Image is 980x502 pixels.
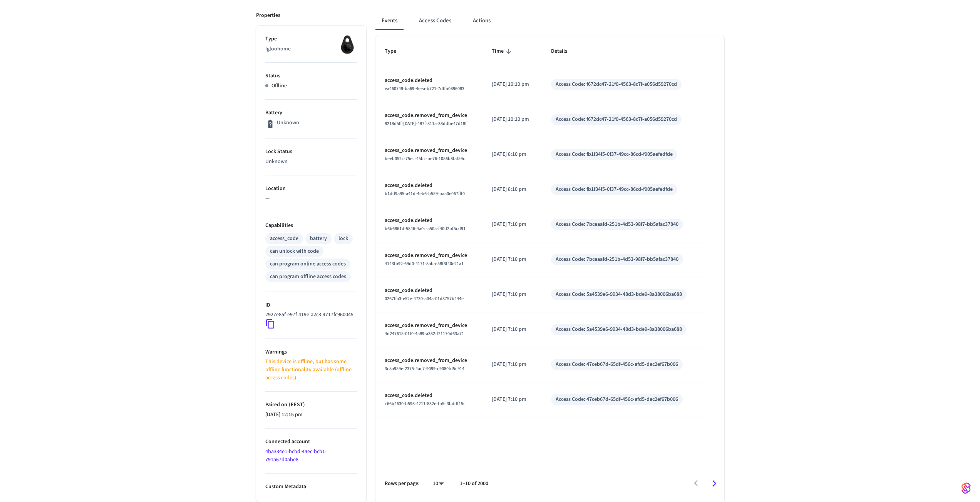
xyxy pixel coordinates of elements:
div: Access Code: f672dc47-21f0-4563-8c7f-a056d59270cd [556,115,677,123]
p: [DATE] 7:10 pm [492,325,533,334]
p: Custom Metadata [265,483,357,491]
div: can unlock with code [270,247,319,255]
p: Lock Status [265,148,357,156]
p: access_code.removed_from_device [385,357,474,365]
p: [DATE] 7:10 pm [492,360,533,369]
p: access_code.removed_from_device [385,147,474,155]
button: Events [375,12,404,30]
img: igloohome_igke [338,35,357,54]
p: Status [265,72,357,80]
p: access_code.removed_from_device [385,252,474,260]
p: [DATE] 12:15 pm [265,411,357,419]
span: Time [492,45,514,57]
p: Properties [256,12,280,20]
p: ID [265,301,357,309]
p: access_code.deleted [385,217,474,225]
p: 2927e85f-e97f-419e-a2c3-4717fc960045 [265,311,353,319]
span: 8218d5ff-[DATE]-487f-811a-38ddbe47d18f [385,120,467,127]
p: Offline [271,82,287,90]
p: Connected account [265,438,357,446]
p: Warnings [265,348,357,356]
p: access_code.deleted [385,392,474,400]
p: Capabilities [265,222,357,230]
table: sticky table [375,36,724,417]
p: — [265,195,357,203]
div: can program offline access codes [270,273,346,281]
p: access_code.removed_from_device [385,322,474,330]
p: Paired on [265,401,357,409]
span: b6b6861d-5846-4a0c-a50a-f40d2bf5cd91 [385,225,466,232]
p: [DATE] 7:10 pm [492,220,533,228]
p: 1–10 of 2000 [460,480,488,488]
img: SeamLogoGradient.69752ec5.svg [962,482,971,494]
p: Rows per page: [385,480,420,488]
span: b1dd9a95-a41d-4eb6-b559-baa0e067fff0 [385,190,465,197]
p: Location [265,185,357,193]
span: Type [385,45,406,57]
div: Access Code: 47ceb67d-65df-456c-afd5-dac2ef67b006 [556,395,678,404]
p: Type [265,35,357,43]
div: access_code [270,235,298,243]
p: Igloohome [265,45,357,53]
p: access_code.removed_from_device [385,112,474,120]
span: 4143fb92-69d0-4171-8aba-58f3f40e21a1 [385,260,464,267]
div: Access Code: 7bceaafd-251b-4d53-98f7-bb5afac37840 [556,220,678,228]
span: 0267ffa3-e52e-4730-a04a-01d8757b444e [385,295,464,302]
p: This device is offline, but has some offline functionality available (offline access codes) [265,358,357,382]
p: [DATE] 7:10 pm [492,395,533,404]
div: Access Code: f672dc47-21f0-4563-8c7f-a056d59270cd [556,80,677,88]
div: ant example [375,12,724,30]
p: Unknown [265,158,357,166]
div: Access Code: 7bceaafd-251b-4d53-98f7-bb5afac37840 [556,255,678,264]
p: [DATE] 8:10 pm [492,150,533,158]
span: c66b4630-b593-4211-832e-fb5c3bddf15c [385,400,466,407]
button: Go to next page [705,474,723,492]
div: can program online access codes [270,260,346,268]
p: access_code.deleted [385,182,474,190]
button: Access Codes [413,12,457,30]
p: [DATE] 10:10 pm [492,80,533,88]
span: 4d247615-01f0-4a89-a332-f21170d63a71 [385,330,464,337]
a: 4ba334e1-bcbd-44ec-bcb1-791a67d0abe8 [265,448,327,464]
p: access_code.deleted [385,287,474,295]
div: Access Code: 47ceb67d-65df-456c-afd5-dac2ef67b006 [556,360,678,369]
p: [DATE] 7:10 pm [492,255,533,264]
button: Actions [467,12,497,30]
div: lock [338,235,348,243]
span: ea460749-ba69-4eea-b721-7dffb0896083 [385,85,464,92]
div: Access Code: fb1f34f5-0f37-49cc-86cd-f905aefedfde [556,150,673,158]
span: ( EEST ) [287,401,305,409]
p: Unknown [277,119,299,127]
div: Access Code: 5a4539e6-9934-48d3-bde9-8a38006ba688 [556,290,682,299]
span: beeb052c-75ec-45bc-be76-1086b8faf59c [385,155,465,162]
span: 3c8a959e-2375-4ac7-9099-c9080fd5c914 [385,365,464,372]
div: Access Code: 5a4539e6-9934-48d3-bde9-8a38006ba688 [556,325,682,334]
p: [DATE] 7:10 pm [492,290,533,299]
p: [DATE] 10:10 pm [492,115,533,123]
div: battery [310,235,327,243]
div: 10 [429,478,447,489]
p: access_code.deleted [385,77,474,85]
div: Access Code: fb1f34f5-0f37-49cc-86cd-f905aefedfde [556,185,673,193]
p: Battery [265,109,357,117]
p: [DATE] 8:10 pm [492,185,533,193]
span: Details [551,45,577,57]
